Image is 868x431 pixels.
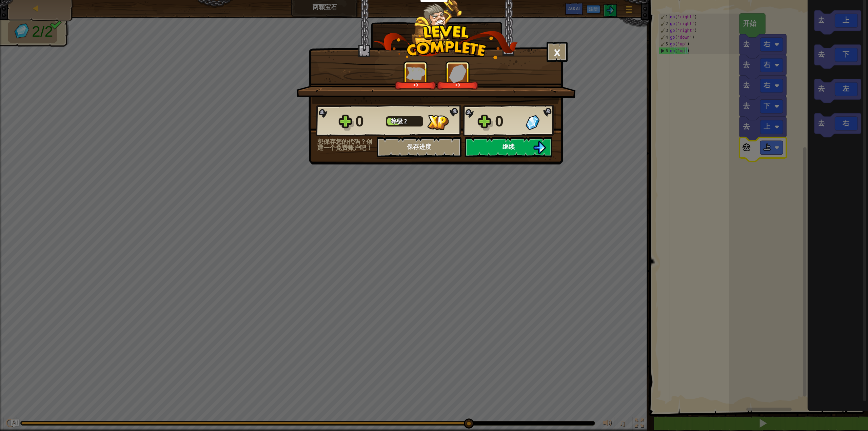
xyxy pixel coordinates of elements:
div: +0 [438,82,477,87]
div: 0 [495,111,521,132]
img: 获得经验 [427,115,449,130]
img: 继续 [533,141,546,154]
div: 想保存您的代码？创建一个免费账户吧！ [317,139,377,151]
span: 继续 [502,142,515,151]
button: 继续 [465,137,552,157]
img: 获得宝石 [526,115,539,130]
div: 0 [355,111,382,132]
span: 等级 [391,117,404,125]
img: level_complete.png [373,25,518,59]
button: 保存进度 [377,137,461,157]
div: +0 [396,82,435,87]
img: 获得经验 [406,67,425,80]
button: × [547,42,568,62]
span: 2 [404,117,407,125]
img: 获得宝石 [449,64,467,83]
